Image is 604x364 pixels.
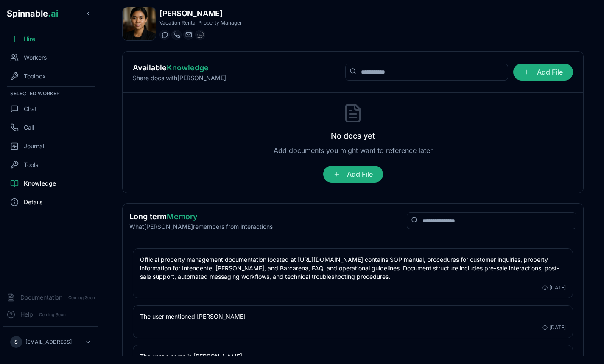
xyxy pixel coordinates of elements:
[14,339,18,345] span: S
[24,142,44,150] span: Journal
[48,8,58,19] span: .ai
[24,161,38,169] span: Tools
[167,63,209,72] span: Knowledge
[129,222,273,231] p: What [PERSON_NAME] remembers from interactions
[159,19,242,26] p: Vacation Rental Property Manager
[24,35,35,43] span: Hire
[7,333,95,350] button: S[EMAIL_ADDRESS]
[24,105,37,113] span: Chat
[274,145,433,156] p: Add documents you might want to reference later
[24,72,46,81] span: Toolbox
[66,294,98,302] span: Coming Soon
[24,53,47,62] span: Workers
[159,8,242,19] h1: [PERSON_NAME]
[36,311,68,319] span: Coming Soon
[24,179,56,188] span: Knowledge
[323,166,383,183] span: Add File
[129,211,273,222] h2: Long term
[542,324,566,331] div: [DATE]
[25,339,72,345] p: [EMAIL_ADDRESS]
[133,62,226,74] h2: Available
[133,74,226,82] p: Share docs with [PERSON_NAME]
[140,352,566,361] p: The user's name is [PERSON_NAME]
[140,312,566,321] p: The user mentioned [PERSON_NAME]
[513,64,573,81] span: Add File
[167,212,198,221] span: Memory
[331,130,375,142] h3: No docs yet
[24,198,42,206] span: Details
[123,7,156,40] img: Anh Naing
[171,30,182,40] button: Start a call with Anh Naing
[20,293,62,302] span: Documentation
[197,31,204,38] img: WhatsApp
[159,30,170,40] button: Start a chat with Anh Naing
[140,256,566,281] p: Official property management documentation located at [URL][DOMAIN_NAME] contains SOP manual, pro...
[195,30,205,40] button: WhatsApp
[183,30,193,40] button: Send email to anh.naing@getspinnable.ai
[542,284,566,291] div: [DATE]
[7,8,58,19] span: Spinnable
[24,123,34,132] span: Call
[3,89,98,99] div: Selected Worker
[20,310,33,319] span: Help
